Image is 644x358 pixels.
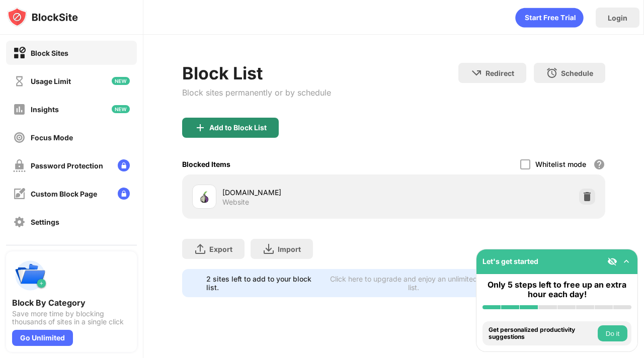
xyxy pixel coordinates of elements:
img: about-off.svg [13,244,26,256]
div: Block sites permanently or by schedule [182,87,331,98]
div: Password Protection [31,161,103,170]
img: block-on.svg [13,47,26,59]
div: Insights [31,105,59,114]
div: Redirect [486,69,514,77]
img: settings-off.svg [13,216,26,228]
div: Go Unlimited [12,330,73,346]
div: Login [608,14,627,22]
div: Blocked Items [182,160,230,168]
div: Block List [182,63,331,83]
img: lock-menu.svg [118,188,130,200]
div: Import [278,245,301,253]
img: time-usage-off.svg [13,75,26,87]
img: lock-menu.svg [118,159,130,171]
div: 2 sites left to add to your block list. [206,275,321,292]
img: password-protection-off.svg [13,159,26,172]
button: Do it [598,325,627,341]
div: Click here to upgrade and enjoy an unlimited block list. [327,275,500,292]
img: focus-off.svg [13,131,26,144]
img: push-categories.svg [12,257,48,294]
img: favicons [198,191,210,203]
div: Add to Block List [209,124,267,132]
div: Block By Category [12,298,131,308]
img: new-icon.svg [112,105,130,113]
div: Settings [31,218,59,226]
div: Save more time by blocking thousands of sites in a single click [12,310,131,326]
div: Export [209,245,232,253]
div: Usage Limit [31,77,71,85]
img: logo-blocksite.svg [7,7,78,27]
img: eye-not-visible.svg [607,256,617,266]
div: Let's get started [482,257,538,265]
img: insights-off.svg [13,103,26,116]
img: new-icon.svg [112,77,130,85]
img: omni-setup-toggle.svg [621,256,631,266]
div: animation [515,8,584,28]
div: [DOMAIN_NAME] [222,187,394,198]
img: customize-block-page-off.svg [13,188,26,200]
div: Schedule [561,69,593,77]
div: Get personalized productivity suggestions [489,326,595,341]
div: Website [222,198,249,207]
div: Custom Block Page [31,190,97,198]
div: Block Sites [31,49,68,57]
div: Only 5 steps left to free up an extra hour each day! [482,280,631,299]
div: Focus Mode [31,133,73,142]
div: Whitelist mode [535,160,586,168]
